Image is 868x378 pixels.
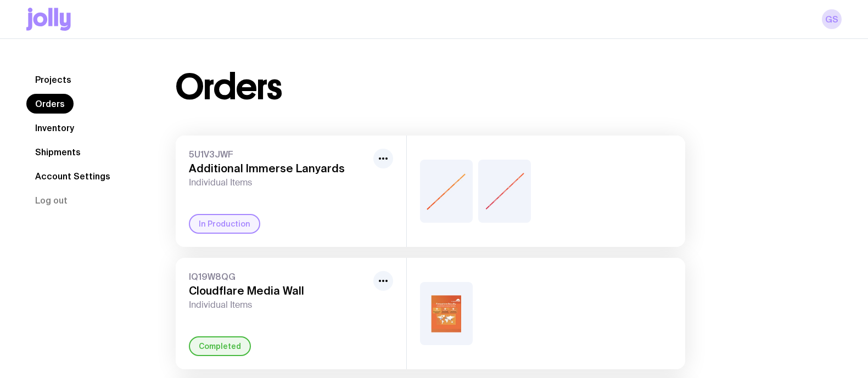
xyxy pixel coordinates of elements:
[189,300,369,311] span: Individual Items
[189,149,369,160] span: 5U1V3JWF
[189,214,260,234] div: In Production
[189,162,369,175] h3: Additional Immerse Lanyards
[26,142,89,162] a: Shipments
[189,177,369,188] span: Individual Items
[26,190,76,210] button: Log out
[26,70,80,89] a: Projects
[189,336,251,356] div: Completed
[189,284,369,297] h3: Cloudflare Media Wall
[189,271,369,282] span: IQ19W8QG
[26,94,74,114] a: Orders
[26,118,83,138] a: Inventory
[822,9,842,29] a: GS
[176,70,282,105] h1: Orders
[26,166,119,186] a: Account Settings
